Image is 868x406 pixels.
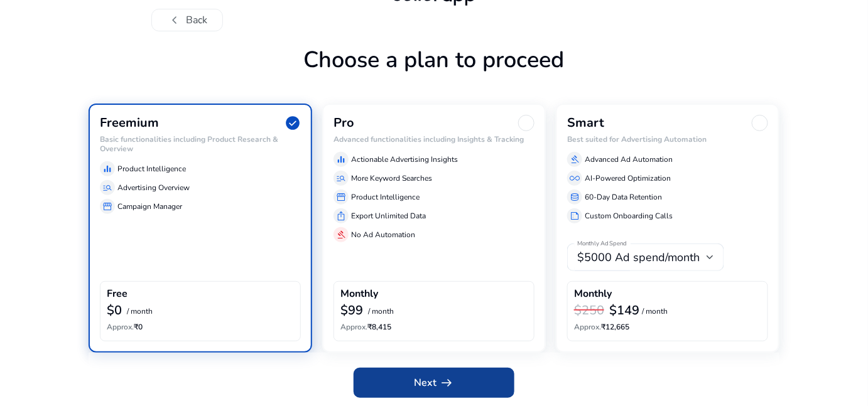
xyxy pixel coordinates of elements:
span: chevron_left [167,13,182,28]
b: $0 [107,302,122,319]
span: check_circle [285,115,301,131]
span: equalizer [336,154,346,164]
p: Export Unlimited Data [351,210,426,222]
p: / month [368,307,394,316]
span: database [570,192,580,202]
span: Approx. [107,322,134,332]
button: Nextarrow_right_alt [354,368,514,398]
h1: Choose a plan to proceed [89,46,779,104]
h3: Smart [567,115,604,131]
span: all_inclusive [570,173,580,183]
span: storefront [102,201,112,211]
h6: Basic functionalities including Product Research & Overview [100,135,301,153]
span: ios_share [336,211,346,221]
p: More Keyword Searches [351,173,432,184]
span: manage_search [336,173,346,183]
h4: Monthly [340,288,378,300]
span: gavel [336,230,346,240]
h6: Advanced functionalities including Insights & Tracking [334,135,534,144]
span: manage_search [102,183,112,193]
h3: Freemium [100,115,159,131]
span: Approx. [340,322,367,332]
b: $149 [609,302,639,319]
span: arrow_right_alt [439,375,454,390]
span: Approx. [574,322,601,332]
mat-label: Monthly Ad Spend [577,240,627,248]
span: $5000 Ad spend/month [577,250,700,265]
p: AI-Powered Optimization [585,173,671,184]
h6: ₹12,665 [574,323,761,331]
p: Custom Onboarding Calls [585,210,673,222]
p: / month [127,307,153,316]
p: 60-Day Data Retention [585,191,662,203]
h3: Pro [334,115,354,131]
h4: Monthly [574,288,612,300]
h6: Best suited for Advertising Automation [567,135,768,144]
span: gavel [570,154,580,164]
p: / month [642,307,668,316]
h3: $250 [574,303,604,318]
button: chevron_leftBack [151,9,223,31]
span: summarize [570,211,580,221]
b: $99 [340,302,363,319]
p: Actionable Advertising Insights [351,154,458,165]
p: Product Intelligence [351,191,420,203]
span: Next [414,375,454,390]
h4: Free [107,288,127,300]
p: Product Intelligence [117,163,186,174]
h6: ₹8,415 [340,323,528,331]
p: No Ad Automation [351,229,415,240]
span: storefront [336,192,346,202]
h6: ₹0 [107,323,294,331]
p: Campaign Manager [117,201,182,212]
span: equalizer [102,164,112,174]
p: Advanced Ad Automation [585,154,673,165]
p: Advertising Overview [117,182,190,193]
